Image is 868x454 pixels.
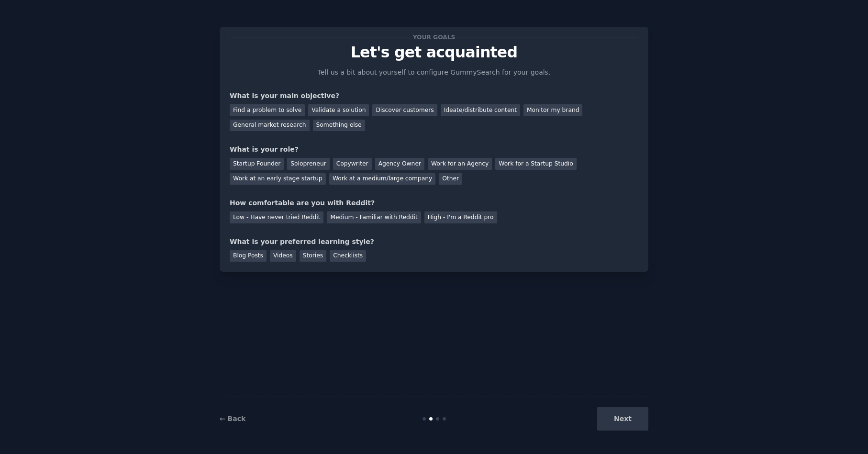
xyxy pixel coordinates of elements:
div: Solopreneur [287,158,329,170]
div: Checklists [330,250,366,262]
div: Discover customers [372,104,437,116]
div: Startup Founder [230,158,284,170]
div: Low - Have never tried Reddit [230,211,323,223]
div: Monitor my brand [523,104,582,116]
div: Blog Posts [230,250,267,262]
div: Find a problem to solve [230,104,305,116]
div: Stories [300,250,326,262]
div: Work at a medium/large company [329,173,435,185]
div: What is your role? [230,144,638,155]
div: Other [439,173,462,185]
a: ← Back [220,415,245,422]
div: Validate a solution [308,104,369,116]
div: Copywriter [333,158,372,170]
div: General market research [230,120,310,132]
div: High - I'm a Reddit pro [424,211,497,223]
div: Work for an Agency [428,158,492,170]
div: Medium - Familiar with Reddit [327,211,421,223]
div: Something else [313,120,365,132]
div: What is your preferred learning style? [230,237,638,247]
p: Let's get acquainted [230,44,638,61]
div: Ideate/distribute content [441,104,520,116]
span: Your goals [411,32,457,42]
p: Tell us a bit about yourself to configure GummySearch for your goals. [313,67,555,78]
div: How comfortable are you with Reddit? [230,198,638,208]
div: Agency Owner [375,158,424,170]
div: Work at an early stage startup [230,173,326,185]
div: Videos [270,250,296,262]
div: What is your main objective? [230,91,638,101]
div: Work for a Startup Studio [495,158,576,170]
